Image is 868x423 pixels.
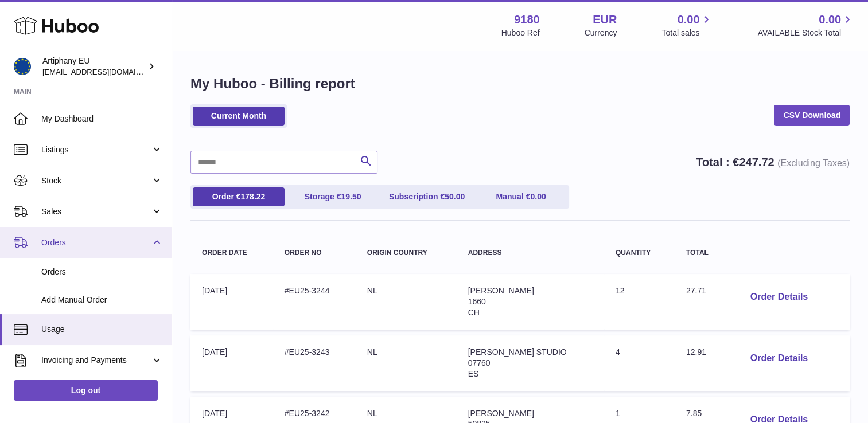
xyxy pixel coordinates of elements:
[468,308,480,317] span: CH
[41,113,163,124] span: My Dashboard
[604,274,675,330] td: 12
[757,28,854,38] span: AVAILABLE Stock Total
[41,237,151,248] span: Orders
[287,187,379,206] a: Storage €19.50
[475,187,567,206] a: Manual €0.00
[341,192,361,201] span: 19.50
[686,286,706,295] span: 27.71
[356,274,457,330] td: NL
[696,156,850,169] strong: Total : €
[819,12,841,28] span: 0.00
[686,409,702,418] span: 7.85
[42,67,169,76] span: [EMAIL_ADDRESS][DOMAIN_NAME]
[41,295,163,305] span: Add Manual Order
[273,274,356,330] td: #EU25-3244
[190,238,273,268] th: Order Date
[193,187,285,206] a: Order €178.22
[514,12,540,28] strong: 9180
[41,175,151,186] span: Stock
[190,75,850,93] h1: My Huboo - Billing report
[468,297,486,306] span: 1660
[14,58,31,75] img: internalAdmin-9180@internal.huboo.com
[41,206,151,217] span: Sales
[445,192,465,201] span: 50.00
[273,238,356,268] th: Order no
[604,335,675,391] td: 4
[530,192,546,201] span: 0.00
[193,107,285,126] a: Current Month
[468,409,534,418] span: [PERSON_NAME]
[468,358,491,367] span: 07760
[686,347,706,357] span: 12.91
[468,347,567,357] span: [PERSON_NAME] STUDIO
[501,28,540,38] div: Huboo Ref
[42,56,146,77] div: Artiphany EU
[678,12,700,28] span: 0.00
[381,187,473,206] a: Subscription €50.00
[741,285,817,309] button: Order Details
[356,238,457,268] th: Origin Country
[41,267,163,277] span: Orders
[190,274,273,330] td: [DATE]
[468,286,534,295] span: [PERSON_NAME]
[661,12,713,38] a: 0.00 Total sales
[190,335,273,391] td: [DATE]
[739,156,774,169] span: 247.72
[661,28,713,38] span: Total sales
[777,158,850,168] span: (Excluding Taxes)
[593,12,617,28] strong: EUR
[41,355,151,366] span: Invoicing and Payments
[757,12,854,38] a: 0.00 AVAILABLE Stock Total
[457,238,604,268] th: Address
[675,238,730,268] th: Total
[14,380,158,401] a: Log out
[41,144,151,155] span: Listings
[604,238,675,268] th: Quantity
[240,192,265,201] span: 178.22
[41,324,163,335] span: Usage
[774,105,850,126] a: CSV Download
[356,335,457,391] td: NL
[741,347,817,370] button: Order Details
[468,369,479,378] span: ES
[585,28,617,38] div: Currency
[273,335,356,391] td: #EU25-3243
